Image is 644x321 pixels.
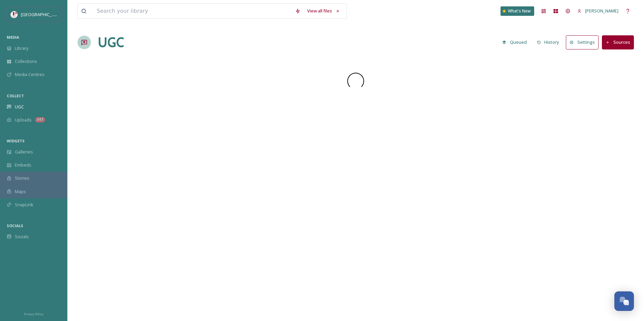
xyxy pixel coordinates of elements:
span: WIDGETS [7,138,25,143]
span: Stories [15,175,29,181]
button: History [534,36,563,49]
span: [PERSON_NAME] [585,8,618,14]
input: Search your library [93,4,292,19]
span: Media Centres [15,71,44,78]
a: Queued [499,36,534,49]
button: Sources [602,35,634,49]
span: Socials [15,234,29,240]
a: History [534,36,566,49]
span: MEDIA [7,35,19,40]
span: Uploads [15,117,32,123]
span: COLLECT [7,93,24,98]
a: View all files [304,4,343,17]
span: Privacy Policy [24,312,43,316]
a: [PERSON_NAME] [574,4,622,17]
button: Settings [566,35,599,49]
a: What's New [501,6,534,16]
span: Embeds [15,162,31,168]
span: UGC [15,104,24,110]
span: Collections [15,58,37,65]
span: Galleries [15,149,33,155]
span: [GEOGRAPHIC_DATA] [21,11,64,17]
span: Library [15,45,28,51]
a: UGC [98,32,124,52]
a: Privacy Policy [24,310,43,318]
span: Maps [15,188,26,195]
div: 347 [35,117,45,122]
span: SnapLink [15,202,33,208]
button: Open Chat [614,291,634,311]
button: Queued [499,36,530,49]
span: SOCIALS [7,223,23,228]
a: Settings [566,35,602,49]
img: download%20(5).png [11,11,18,18]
